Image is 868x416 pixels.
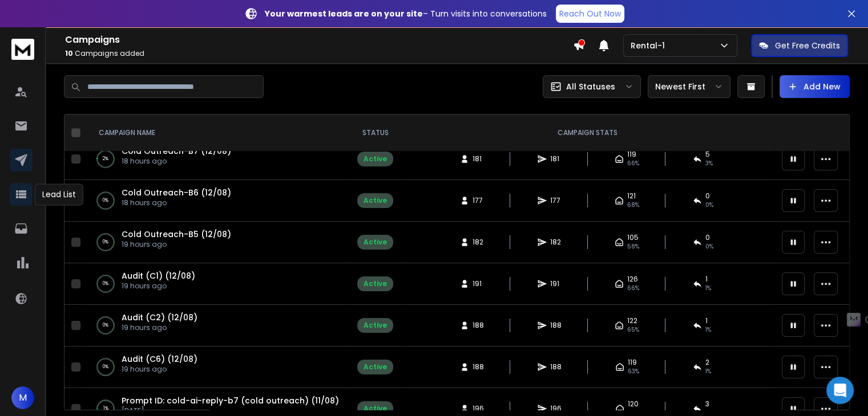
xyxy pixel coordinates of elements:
p: 0 % [103,236,108,248]
td: 0%Cold Outreach-B5 (12/08)19 hours ago [85,222,350,263]
span: 1 % [705,284,711,293]
p: Reach Out Now [559,8,621,19]
p: Rental-1 [631,40,669,51]
p: Get Free Credits [775,40,840,51]
span: 58 % [627,242,639,251]
th: CAMPAIGN NAME [85,115,350,152]
span: 119 [628,358,637,367]
span: 66 % [627,284,639,293]
p: 19 hours ago [122,323,197,332]
span: 1 [705,316,708,325]
a: Cold Outreach-B6 (12/08) [122,187,231,198]
p: Campaigns added [65,49,573,58]
span: 5 [705,150,710,159]
span: 63 % [628,367,639,376]
span: 182 [473,238,484,247]
p: 0 % [103,278,108,289]
div: Active [364,154,387,164]
span: 105 [627,233,639,242]
td: 0%Cold Outreach-B6 (12/08)18 hours ago [85,180,350,222]
th: STATUS [350,115,400,152]
span: 177 [550,196,562,205]
button: Newest First [648,75,730,98]
div: Lead List [35,183,83,205]
span: 0 % [705,242,713,251]
span: 68 % [627,201,639,210]
a: Prompt ID: cold-ai-reply-b7 (cold outreach) (11/08) [122,395,339,406]
p: 1 % [103,403,108,414]
p: 19 hours ago [122,240,231,249]
p: All Statuses [566,81,615,92]
div: Active [364,404,387,413]
a: Audit (C2) (12/08) [122,312,197,323]
p: 0 % [103,195,108,206]
p: 0 % [103,361,108,373]
span: 196 [550,404,562,413]
span: 120 [628,399,639,409]
span: 122 [627,316,637,325]
span: 0 % [705,201,713,210]
p: 0 % [103,320,108,331]
span: 182 [550,238,562,247]
div: Open Intercom Messenger [826,377,854,404]
p: 19 hours ago [122,365,197,374]
td: 0%Audit (C6) (12/08)19 hours ago [85,346,350,388]
span: 188 [550,321,562,330]
a: Audit (C6) (12/08) [122,353,197,365]
p: 18 hours ago [122,198,231,207]
td: 0%Audit (C2) (12/08)19 hours ago [85,305,350,346]
span: 0 [705,233,710,242]
div: Active [364,279,387,288]
p: – Turn visits into conversations [265,8,547,19]
span: 191 [473,279,484,288]
span: 2 [705,358,709,367]
div: Active [364,238,387,247]
span: 3 % [705,159,713,168]
p: [DATE] [122,406,339,415]
th: CAMPAIGN STATS [400,115,775,152]
span: 121 [627,191,636,201]
span: 181 [550,154,562,164]
button: Add New [780,75,850,98]
img: logo [11,39,34,60]
span: 126 [627,275,638,284]
a: Cold Outreach-B5 (12/08) [122,229,231,240]
strong: Your warmest leads are on your site [265,8,423,19]
button: Get Free Credits [751,34,848,57]
h1: Campaigns [65,33,573,47]
button: M [11,386,34,409]
span: 1 % [705,325,711,335]
span: 1 [705,275,708,284]
p: 18 hours ago [122,157,231,166]
span: 66 % [627,159,639,168]
span: 188 [473,321,484,330]
p: 2 % [103,153,108,165]
span: 188 [550,362,562,372]
div: Active [364,362,387,372]
div: Active [364,196,387,205]
span: 119 [627,150,636,159]
span: 181 [473,154,484,164]
p: 19 hours ago [122,282,195,291]
div: Active [364,321,387,330]
span: 188 [473,362,484,372]
span: 1 % [705,367,711,376]
span: 3 [705,399,709,409]
span: 196 [473,404,484,413]
a: Audit (C1) (12/08) [122,270,195,282]
td: 0%Audit (C1) (12/08)19 hours ago [85,263,350,305]
td: 2%Cold Outreach-B7 (12/08)18 hours ago [85,138,350,180]
span: 177 [473,196,484,205]
span: 65 % [627,325,639,335]
span: 10 [65,48,73,58]
span: 0 [705,191,710,201]
a: Reach Out Now [556,5,624,23]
